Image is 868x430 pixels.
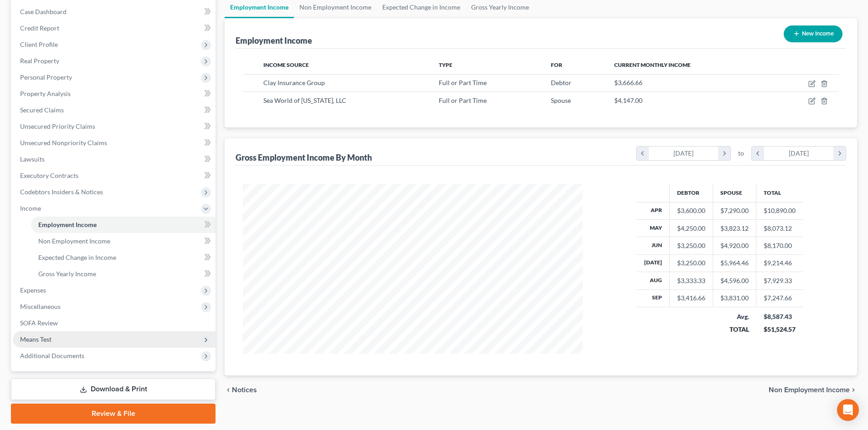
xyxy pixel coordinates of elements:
[38,270,96,278] span: Gross Yearly Income
[551,61,562,68] span: For
[551,79,571,86] span: Debtor
[232,386,257,394] span: Notices
[637,147,649,160] i: chevron_left
[637,289,670,307] th: Sep
[756,254,803,272] td: $9,214.46
[614,96,642,104] span: $4,147.00
[13,167,216,184] a: Executory Contracts
[439,61,452,68] span: Type
[720,258,749,268] div: $5,964.46
[720,276,749,285] div: $4,596.00
[20,73,72,81] span: Personal Property
[20,335,51,343] span: Means Test
[637,254,670,272] th: [DATE]
[31,266,216,282] a: Gross Yearly Income
[764,325,796,334] div: $51,524.57
[764,147,834,160] div: [DATE]
[31,217,216,233] a: Employment Income
[13,4,216,20] a: Case Dashboard
[756,184,803,202] th: Total
[20,172,78,179] span: Executory Contracts
[551,96,571,104] span: Spouse
[236,35,312,46] div: Employment Income
[31,233,216,249] a: Non Employment Income
[13,118,216,135] a: Unsecured Priority Claims
[637,202,670,219] th: Apr
[225,386,257,394] button: chevron_left Notices
[20,24,59,32] span: Credit Report
[31,249,216,266] a: Expected Change in Income
[439,79,487,86] span: Full or Part Time
[670,184,713,202] th: Debtor
[677,258,705,268] div: $3,250.00
[20,8,67,15] span: Case Dashboard
[637,219,670,237] th: May
[756,219,803,237] td: $8,073.12
[20,303,61,310] span: Miscellaneous
[13,135,216,151] a: Unsecured Nonpriority Claims
[756,202,803,219] td: $10,890.00
[850,386,857,394] i: chevron_right
[20,319,58,327] span: SOFA Review
[20,188,103,196] span: Codebtors Insiders & Notices
[20,155,45,163] span: Lawsuits
[677,241,705,250] div: $3,250.00
[713,184,756,202] th: Spouse
[20,352,84,359] span: Additional Documents
[13,102,216,118] a: Secured Claims
[718,147,730,160] i: chevron_right
[720,224,749,233] div: $3,823.12
[756,237,803,254] td: $8,170.00
[13,86,216,102] a: Property Analysis
[225,386,232,394] i: chevron_left
[20,286,46,294] span: Expenses
[20,204,41,212] span: Income
[677,206,705,215] div: $3,600.00
[13,151,216,167] a: Lawsuits
[720,241,749,250] div: $4,920.00
[738,149,744,158] span: to
[637,237,670,254] th: Jun
[764,312,796,321] div: $8,587.43
[769,386,850,394] span: Non Employment Income
[677,293,705,303] div: $3,416.66
[769,386,857,394] button: Non Employment Income chevron_right
[614,79,642,86] span: $3,666.66
[20,90,71,97] span: Property Analysis
[38,253,116,261] span: Expected Change in Income
[11,379,216,400] a: Download & Print
[677,276,705,285] div: $3,333.33
[752,147,764,160] i: chevron_left
[833,147,846,160] i: chevron_right
[20,139,107,147] span: Unsecured Nonpriority Claims
[439,96,487,104] span: Full or Part Time
[756,272,803,289] td: $7,929.33
[720,206,749,215] div: $7,290.00
[637,272,670,289] th: Aug
[20,57,59,65] span: Real Property
[20,106,64,114] span: Secured Claims
[20,40,58,48] span: Client Profile
[677,224,705,233] div: $4,250.00
[263,79,325,86] span: Clay Insurance Group
[20,122,95,130] span: Unsecured Priority Claims
[614,61,691,68] span: Current Monthly Income
[38,237,110,245] span: Non Employment Income
[720,312,749,321] div: Avg.
[649,147,719,160] div: [DATE]
[263,96,346,104] span: Sea World of [US_STATE], LLC
[13,315,216,331] a: SOFA Review
[720,293,749,303] div: $3,831.00
[784,25,842,42] button: New Income
[837,399,859,421] div: Open Intercom Messenger
[13,20,216,36] a: Credit Report
[11,404,216,424] a: Review & File
[236,152,372,163] div: Gross Employment Income By Month
[756,289,803,307] td: $7,247.66
[38,221,97,228] span: Employment Income
[720,325,749,334] div: TOTAL
[263,61,309,68] span: Income Source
